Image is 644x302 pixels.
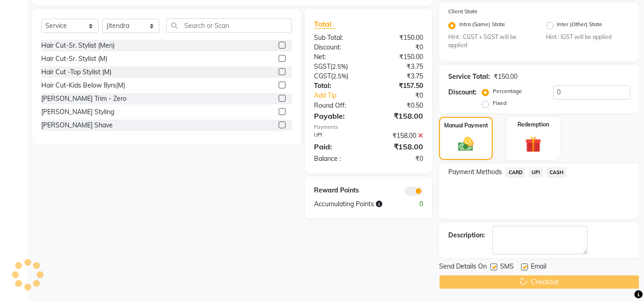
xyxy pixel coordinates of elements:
[307,71,369,81] div: ( )
[369,81,430,91] div: ₹157.50
[307,110,369,121] div: Payable:
[307,101,369,110] div: Round Off:
[399,199,430,209] div: 0
[307,62,369,71] div: ( )
[307,81,369,91] div: Total:
[439,262,487,273] span: Send Details On
[369,141,430,152] div: ₹158.00
[332,63,346,70] span: 2.5%
[547,167,567,178] span: CASH
[41,41,115,50] div: Hair Cut-Sr. Stylist (Men)
[307,52,369,62] div: Net:
[307,186,369,196] div: Reward Points
[448,231,485,240] div: Description:
[307,33,369,43] div: Sub Total:
[369,62,430,71] div: ₹3.75
[307,91,379,100] a: Add Tip
[448,72,490,82] div: Service Total:
[448,33,532,50] small: Hint : CGST + SGST will be applied
[369,131,430,141] div: ₹158.00
[448,167,502,177] span: Payment Methods
[41,81,125,90] div: Hair Cut-Kids Below 8yrs(M)
[307,141,369,152] div: Paid:
[41,121,113,130] div: [PERSON_NAME] Shave
[333,72,347,80] span: 2.5%
[453,135,478,153] img: _cash.svg
[529,167,543,178] span: UPI
[369,154,430,164] div: ₹0
[379,91,430,100] div: ₹0
[369,33,430,43] div: ₹150.00
[448,88,477,97] div: Discount:
[166,18,292,33] input: Search or Scan
[41,67,111,77] div: Hair Cut -Top Stylist (M)
[448,7,478,16] label: Client State
[41,94,127,104] div: [PERSON_NAME] Trim - Zero
[520,134,546,154] img: _gift.svg
[531,262,546,273] span: Email
[546,33,630,41] small: Hint : IGST will be applied
[557,20,603,31] label: Inter (Other) State
[369,71,430,81] div: ₹3.75
[307,154,369,164] div: Balance :
[369,110,430,121] div: ₹158.00
[369,43,430,52] div: ₹0
[314,72,331,80] span: CGST
[314,19,335,29] span: Total
[307,43,369,52] div: Discount:
[307,131,369,141] div: UPI
[517,121,549,129] label: Redemption
[41,107,114,117] div: [PERSON_NAME] Styling
[500,262,514,273] span: SMS
[494,72,517,82] div: ₹150.00
[314,62,330,71] span: SGST
[369,52,430,62] div: ₹150.00
[307,199,399,209] div: Accumulating Points
[493,99,506,107] label: Fixed
[41,54,107,64] div: Hair Cut-Sr. Stylist (M)
[314,123,423,131] div: Payments
[369,101,430,110] div: ₹0.50
[493,87,522,95] label: Percentage
[459,20,505,31] label: Intra (Same) State
[506,167,525,178] span: CARD
[444,121,488,130] label: Manual Payment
